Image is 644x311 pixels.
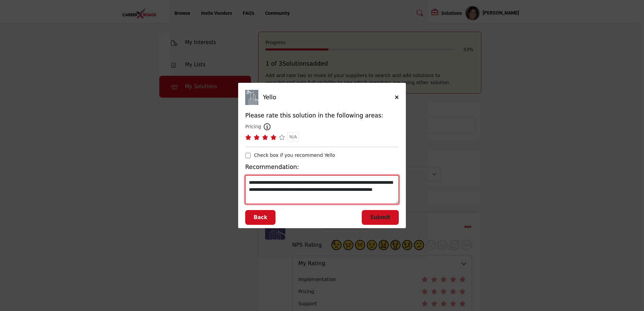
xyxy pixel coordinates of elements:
[370,214,390,220] span: Submit
[263,94,395,101] h5: Yello
[245,112,399,119] h5: Please rate this solution in the following areas:
[245,164,399,171] h5: Recommendation:
[362,210,399,225] button: Submit
[254,152,335,159] label: Check box if you recommend Yello
[289,134,297,139] span: N/A
[254,214,267,220] span: Back
[245,210,276,225] button: Back
[245,90,260,105] img: Yello Logo
[264,127,270,127] i: How would you rate their pricing?
[395,94,399,101] button: Close
[245,124,261,130] h6: How would you rate their pricing?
